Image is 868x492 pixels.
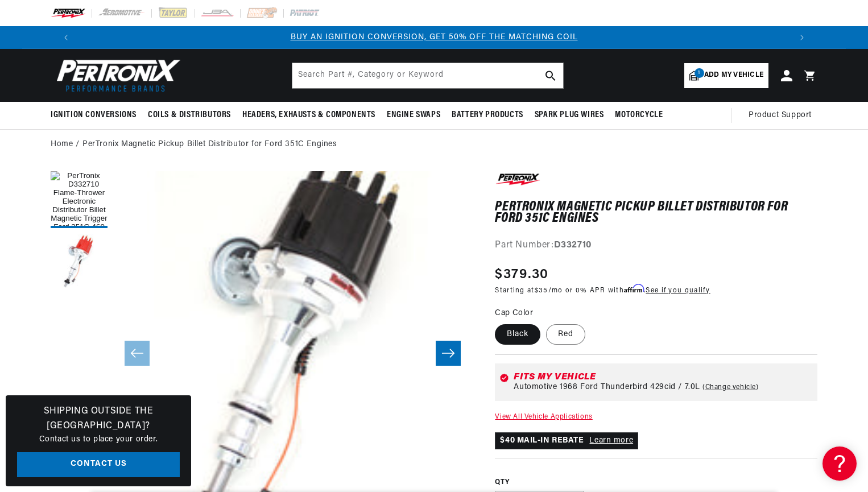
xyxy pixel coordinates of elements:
span: Engine Swaps [387,109,440,121]
h3: Shipping Outside the [GEOGRAPHIC_DATA]? [17,404,180,433]
button: Translation missing: en.sections.announcements.previous_announcement [55,26,77,49]
span: Coils & Distributors [148,109,231,121]
span: Ignition Conversions [51,109,137,121]
summary: Headers, Exhausts & Components [237,102,381,129]
button: Load image 2 in gallery view [51,234,108,291]
summary: Motorcycle [609,102,668,129]
a: Contact Us [17,452,180,478]
a: 1Add my vehicle [684,63,768,88]
span: Spark Plug Wires [535,109,604,121]
a: PerTronix Magnetic Pickup Billet Distributor for Ford 351C Engines [82,138,337,151]
h1: PerTronix Magnetic Pickup Billet Distributor for Ford 351C Engines [495,201,817,225]
legend: Cap Color [495,307,534,319]
p: $40 MAIL-IN REBATE [495,432,638,449]
p: Starting at /mo or 0% APR with . [495,285,710,296]
button: search button [538,63,563,88]
nav: breadcrumbs [51,138,817,151]
span: 1 [695,68,704,78]
a: Home [51,138,73,151]
button: Slide left [125,341,150,366]
summary: Ignition Conversions [51,102,142,129]
slideshow-component: Translation missing: en.sections.announcements.announcement_bar [22,26,846,49]
span: Motorcycle [615,109,663,121]
button: Translation missing: en.sections.announcements.next_announcement [791,26,813,49]
label: Red [546,324,585,345]
div: Announcement [77,31,791,44]
span: Affirm [624,284,644,293]
span: Battery Products [452,109,523,121]
p: Contact us to place your order. [17,433,180,446]
span: $35 [535,287,548,294]
summary: Product Support [749,102,817,129]
span: Add my vehicle [704,70,763,81]
label: QTY [495,478,817,487]
a: Change vehicle [702,383,759,392]
strong: D332710 [554,241,592,250]
span: Product Support [749,109,812,122]
a: Learn more [589,436,633,445]
summary: Coils & Distributors [142,102,237,129]
img: Pertronix [51,56,181,95]
span: Headers, Exhausts & Components [242,109,375,121]
summary: Engine Swaps [381,102,446,129]
label: Black [495,324,540,345]
span: Automotive 1968 Ford Thunderbird 429cid / 7.0L [514,383,700,392]
input: Search Part #, Category or Keyword [292,63,563,88]
button: Load image 1 in gallery view [51,171,108,228]
summary: Spark Plug Wires [529,102,610,129]
a: See if you qualify - Learn more about Affirm Financing (opens in modal) [646,287,710,294]
button: Slide right [436,341,461,366]
div: Part Number: [495,238,817,253]
div: 1 of 3 [77,31,791,44]
div: Fits my vehicle [514,373,813,382]
summary: Battery Products [446,102,529,129]
a: BUY AN IGNITION CONVERSION, GET 50% OFF THE MATCHING COIL [291,33,578,42]
a: View All Vehicle Applications [495,414,592,420]
span: $379.30 [495,264,548,285]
